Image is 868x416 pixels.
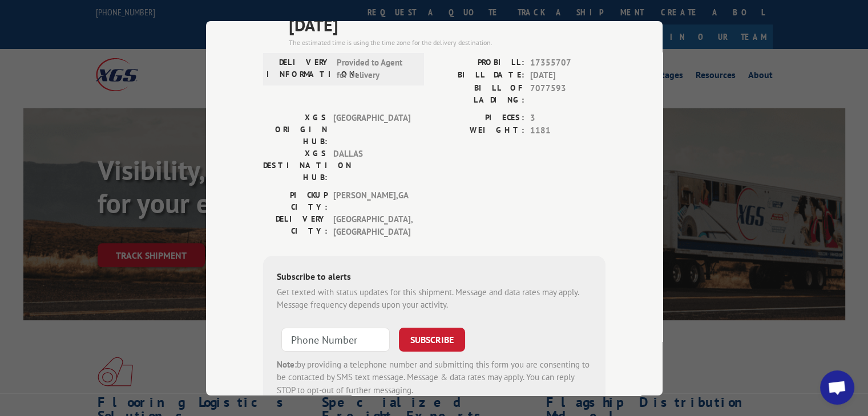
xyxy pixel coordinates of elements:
[333,111,410,147] span: [GEOGRAPHIC_DATA]
[820,370,854,405] div: Open chat
[281,327,390,351] input: Phone Number
[277,269,592,286] div: Subscribe to alerts
[434,124,524,137] label: WEIGHT:
[434,56,524,69] label: PROBILL:
[277,286,592,311] div: Get texted with status updates for this shipment. Message and data rates may apply. Message frequ...
[263,213,328,238] label: DELIVERY CITY:
[337,56,414,81] span: Provided to Agent for Delivery
[267,56,331,81] label: DELIVERY INFORMATION:
[289,37,605,47] div: The estimated time is using the time zone for the delivery destination.
[530,69,605,82] span: [DATE]
[263,189,328,213] label: PICKUP CITY:
[263,147,328,183] label: XGS DESTINATION HUB:
[277,358,297,369] strong: Note:
[277,358,592,397] div: by providing a telephone number and submitting this form you are consenting to be contacted by SM...
[434,69,524,82] label: BILL DATE:
[434,111,524,124] label: PIECES:
[333,189,410,213] span: [PERSON_NAME] , GA
[333,213,410,238] span: [GEOGRAPHIC_DATA] , [GEOGRAPHIC_DATA]
[399,327,465,351] button: SUBSCRIBE
[530,56,605,69] span: 17355707
[289,11,605,37] span: [DATE]
[263,111,328,147] label: XGS ORIGIN HUB:
[530,111,605,124] span: 3
[530,81,605,105] span: 7077593
[434,81,524,105] label: BILL OF LADING:
[333,147,410,183] span: DALLAS
[530,124,605,137] span: 1181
